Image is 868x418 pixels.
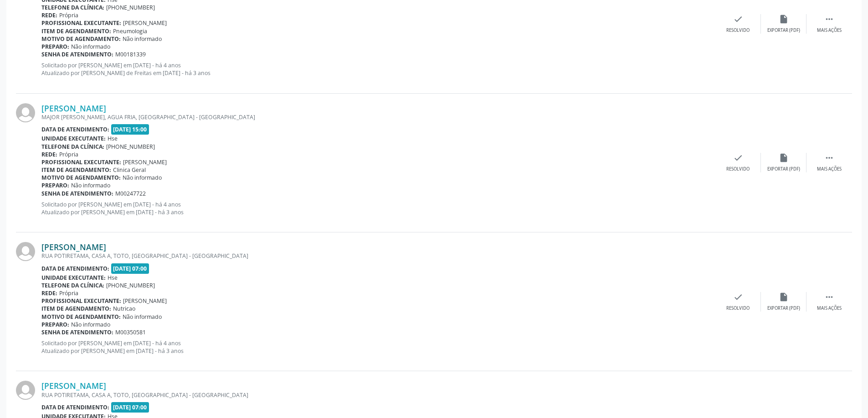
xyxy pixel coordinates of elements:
div: Exportar (PDF) [767,166,800,172]
span: [PHONE_NUMBER] [106,4,155,11]
span: Clinica Geral [113,166,146,174]
span: Própria [59,151,78,158]
div: MAJOR [PERSON_NAME], AGUA FRIA, [GEOGRAPHIC_DATA] - [GEOGRAPHIC_DATA] [41,113,715,121]
b: Senha de atendimento: [41,190,113,197]
b: Telefone da clínica: [41,4,104,11]
div: Resolvido [726,27,750,34]
b: Preparo: [41,321,69,328]
i:  [824,14,834,24]
span: [DATE] 07:00 [111,402,149,413]
i: check [733,14,743,24]
i:  [824,292,834,302]
span: Não informado [123,313,162,321]
b: Preparo: [41,43,69,50]
b: Profissional executante: [41,158,121,166]
b: Unidade executante: [41,135,106,142]
span: [DATE] 07:00 [111,263,149,274]
span: [PHONE_NUMBER] [106,143,155,151]
span: Nutricao [113,305,135,312]
span: Não informado [71,43,110,50]
div: RUA POTIRETAMA, CASA A, TOTO, [GEOGRAPHIC_DATA] - [GEOGRAPHIC_DATA] [41,252,715,260]
i: check [733,153,743,163]
b: Rede: [41,289,57,297]
b: Data de atendimento: [41,126,109,133]
p: Solicitado por [PERSON_NAME] em [DATE] - há 4 anos Atualizado por [PERSON_NAME] em [DATE] - há 3 ... [41,201,715,216]
b: Telefone da clínica: [41,282,104,289]
a: [PERSON_NAME] [41,242,106,252]
b: Motivo de agendamento: [41,174,121,181]
div: Mais ações [817,166,842,172]
div: Exportar (PDF) [767,27,800,34]
b: Profissional executante: [41,297,121,305]
i: insert_drive_file [779,292,789,302]
span: Não informado [71,321,110,328]
b: Item de agendamento: [41,305,111,312]
b: Unidade executante: [41,274,106,282]
b: Motivo de agendamento: [41,313,121,321]
span: [PERSON_NAME] [123,297,167,305]
span: [DATE] 15:00 [111,124,149,135]
span: M00181339 [115,50,146,58]
b: Preparo: [41,181,69,189]
b: Senha de atendimento: [41,328,113,336]
span: Hse [108,135,118,142]
p: Solicitado por [PERSON_NAME] em [DATE] - há 4 anos Atualizado por [PERSON_NAME] em [DATE] - há 3 ... [41,339,715,355]
span: Não informado [123,174,162,181]
img: img [16,103,35,122]
b: Data de atendimento: [41,265,109,272]
b: Rede: [41,11,57,19]
a: [PERSON_NAME] [41,381,106,391]
img: img [16,381,35,400]
span: Não informado [71,181,110,189]
b: Item de agendamento: [41,27,111,35]
div: Resolvido [726,305,750,312]
span: M00350581 [115,328,146,336]
span: Pneumologia [113,27,147,35]
span: Hse [108,274,118,282]
a: [PERSON_NAME] [41,103,106,113]
span: [PHONE_NUMBER] [106,282,155,289]
span: Não informado [123,35,162,43]
b: Data de atendimento: [41,403,109,411]
b: Telefone da clínica: [41,143,104,151]
div: Mais ações [817,27,842,34]
span: Própria [59,11,78,19]
b: Rede: [41,151,57,158]
i:  [824,153,834,163]
span: [PERSON_NAME] [123,158,167,166]
b: Profissional executante: [41,19,121,27]
b: Item de agendamento: [41,166,111,174]
i: check [733,292,743,302]
img: img [16,242,35,261]
div: Exportar (PDF) [767,305,800,312]
i: insert_drive_file [779,153,789,163]
p: Solicitado por [PERSON_NAME] em [DATE] - há 4 anos Atualizado por [PERSON_NAME] de Freitas em [DA... [41,61,715,77]
b: Senha de atendimento: [41,50,113,58]
i: insert_drive_file [779,14,789,24]
b: Motivo de agendamento: [41,35,121,43]
div: Resolvido [726,166,750,172]
span: Própria [59,289,78,297]
span: [PERSON_NAME] [123,19,167,27]
div: Mais ações [817,305,842,312]
div: RUA POTIRETAMA, CASA A, TOTO, [GEOGRAPHIC_DATA] - [GEOGRAPHIC_DATA] [41,391,715,399]
span: M00247722 [115,190,146,197]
